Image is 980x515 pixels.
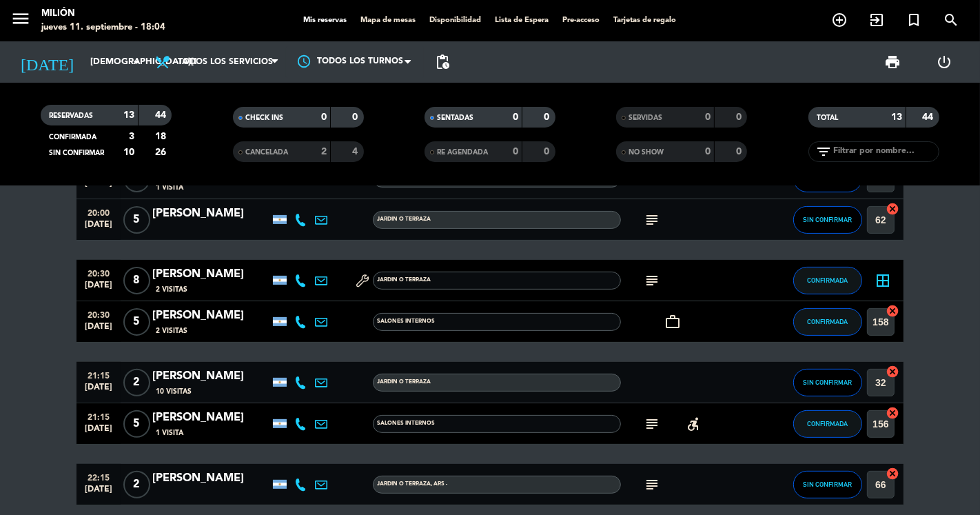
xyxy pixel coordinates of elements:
[868,12,885,28] i: exit_to_app
[629,114,662,121] span: SERVIDAS
[804,378,853,386] span: SIN CONFIRMAR
[808,420,848,427] span: CONFIRMADA
[81,306,116,322] span: 20:30
[49,150,104,156] span: SIN CONFIRMAR
[664,314,681,330] i: work_outline
[352,112,360,122] strong: 0
[544,147,553,156] strong: 0
[423,17,489,24] span: Disponibilidad
[808,318,848,325] span: CONFIRMADA
[245,114,283,121] span: CHECK INS
[431,481,447,487] span: , ARS -
[41,21,165,34] div: jueves 11. septiembre - 18:04
[156,325,187,336] span: 2 Visitas
[123,267,150,294] span: 8
[123,410,150,438] span: 5
[831,12,848,28] i: add_circle_outline
[943,12,959,28] i: search
[152,307,269,325] div: [PERSON_NAME]
[156,386,192,397] span: 10 Visitas
[629,149,664,156] span: NO SHOW
[41,7,165,21] div: Milión
[377,216,431,222] span: JARDIN o TERRAZA
[155,148,169,157] strong: 26
[321,112,327,122] strong: 0
[152,409,269,427] div: [PERSON_NAME]
[81,383,116,398] span: [DATE]
[178,57,273,67] span: Todos los servicios
[152,265,269,283] div: [PERSON_NAME]
[81,179,116,194] span: [DATE]
[489,17,556,24] span: Lista de Espera
[321,147,327,156] strong: 2
[644,476,660,493] i: subject
[128,54,145,70] i: arrow_drop_down
[922,112,936,122] strong: 44
[81,281,116,296] span: [DATE]
[81,322,116,338] span: [DATE]
[434,54,451,70] span: pending_actions
[793,471,862,498] button: SIN CONFIRMAR
[123,308,150,336] span: 5
[152,367,269,385] div: [PERSON_NAME]
[297,17,354,24] span: Mis reservas
[81,367,116,383] span: 21:15
[919,41,970,83] div: LOG OUT
[377,379,431,385] span: JARDIN o TERRAZA
[793,308,862,336] button: CONFIRMADA
[736,112,744,122] strong: 0
[81,265,116,281] span: 20:30
[10,8,31,34] button: menu
[886,365,899,378] i: cancel
[705,147,711,156] strong: 0
[886,467,899,481] i: cancel
[607,17,684,24] span: Tarjetas de regalo
[81,408,116,424] span: 21:15
[804,216,853,223] span: SIN CONFIRMAR
[377,421,435,426] span: SALONES INTERNOS
[906,12,922,28] i: turned_in_not
[817,114,838,121] span: TOTAL
[685,416,702,432] i: accessible_forward
[123,206,150,234] span: 5
[884,54,901,70] span: print
[793,267,862,294] button: CONFIRMADA
[815,143,832,160] i: filter_list
[81,220,116,236] span: [DATE]
[513,147,518,156] strong: 0
[736,147,744,156] strong: 0
[513,112,518,122] strong: 0
[886,304,899,318] i: cancel
[10,8,31,29] i: menu
[556,17,607,24] span: Pre-acceso
[81,469,116,485] span: 22:15
[123,471,150,498] span: 2
[152,469,269,487] div: [PERSON_NAME]
[875,272,891,289] i: border_all
[10,47,83,77] i: [DATE]
[123,110,134,120] strong: 13
[245,149,288,156] span: CANCELADA
[832,144,939,159] input: Filtrar por nombre...
[377,277,431,283] span: JARDIN o TERRAZA
[352,147,360,156] strong: 4
[644,416,660,432] i: subject
[129,132,134,141] strong: 3
[377,481,447,487] span: JARDIN o TERRAZA
[49,112,93,119] span: RESERVADAS
[437,149,488,156] span: RE AGENDADA
[936,54,952,70] i: power_settings_new
[793,410,862,438] button: CONFIRMADA
[155,110,169,120] strong: 44
[156,284,187,295] span: 2 Visitas
[804,481,853,488] span: SIN CONFIRMAR
[49,134,96,141] span: CONFIRMADA
[377,319,435,324] span: SALONES INTERNOS
[81,204,116,220] span: 20:00
[123,148,134,157] strong: 10
[886,406,899,420] i: cancel
[437,114,473,121] span: SENTADAS
[152,205,269,223] div: [PERSON_NAME]
[705,112,711,122] strong: 0
[644,272,660,289] i: subject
